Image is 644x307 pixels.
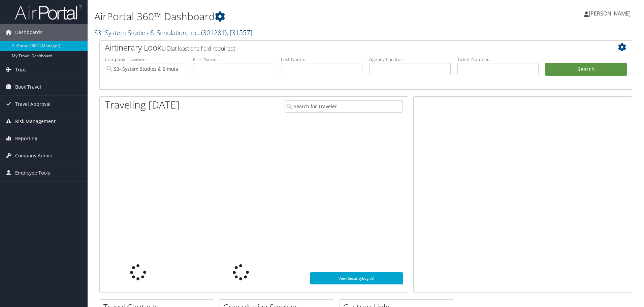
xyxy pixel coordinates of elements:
span: [PERSON_NAME] [589,10,631,17]
span: Travel Approval [15,96,51,113]
span: Trips [15,61,27,78]
span: Reporting [15,130,37,147]
h1: Traveling [DATE] [105,98,180,112]
label: First Name: [193,56,275,63]
h2: Airtinerary Lookup [105,42,582,53]
label: Last Name: [281,56,362,63]
h1: AirPortal 360™ Dashboard [94,9,456,24]
span: Book Travel [15,79,41,95]
span: Employee Tools [15,164,50,181]
label: Agency Locator: [369,56,451,63]
a: S3- System Studies & Simulation, Inc. [94,28,252,37]
img: airportal-logo.png [15,4,82,20]
span: ( 301281 ) [201,28,227,37]
span: Dashboards [15,24,42,41]
span: Company Admin [15,147,53,164]
label: Company - Division: [105,56,186,63]
input: Search for Traveler [285,100,403,113]
span: Risk Management [15,113,56,130]
a: [PERSON_NAME] [584,3,637,24]
button: Search [545,63,627,76]
label: Ticket Number: [457,56,539,63]
span: (at least one field required) [171,45,235,52]
span: , [ 31557 ] [227,28,252,37]
a: View SecurityLogic® [310,272,403,284]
